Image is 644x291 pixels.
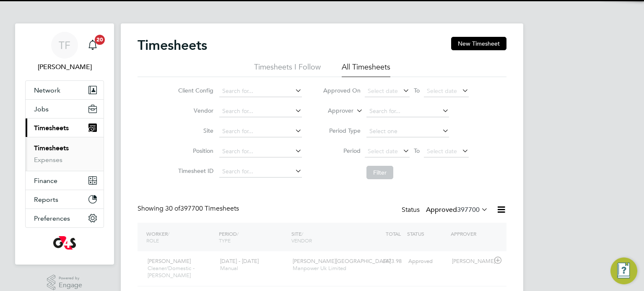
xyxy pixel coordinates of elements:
[26,171,104,190] button: Finance
[138,204,241,213] div: Showing
[457,206,480,214] span: 397700
[26,81,104,99] button: Network
[219,126,302,137] input: Search for...
[34,214,70,222] span: Preferences
[165,204,180,213] span: 30 of
[368,87,398,95] span: Select date
[342,62,390,77] li: All Timesheets
[25,62,104,72] span: Tony Fitzhenry
[34,105,49,113] span: Jobs
[59,282,82,289] span: Engage
[59,275,82,282] span: Powered by
[323,127,361,134] label: Period Type
[47,275,83,291] a: Powered byEngage
[427,147,457,155] span: Select date
[34,144,69,152] a: Timesheets
[402,204,490,216] div: Status
[176,87,213,94] label: Client Config
[15,23,114,265] nav: Main navigation
[368,147,398,155] span: Select date
[26,137,104,171] div: Timesheets
[165,204,239,213] span: 397700 Timesheets
[84,32,101,59] a: 20
[219,106,302,117] input: Search for...
[316,107,353,115] label: Approver
[34,124,69,132] span: Timesheets
[176,147,213,155] label: Position
[427,87,457,95] span: Select date
[411,85,422,96] span: To
[25,236,104,250] a: Go to home page
[138,37,207,54] h2: Timesheets
[26,100,104,118] button: Jobs
[34,86,60,94] span: Network
[323,147,361,155] label: Period
[25,32,104,72] a: TF[PERSON_NAME]
[26,190,104,209] button: Reports
[95,35,105,45] span: 20
[34,177,57,185] span: Finance
[53,236,76,250] img: g4s-logo-retina.png
[176,127,213,134] label: Site
[176,107,213,114] label: Vendor
[59,40,70,51] span: TF
[219,166,302,178] input: Search for...
[34,156,62,164] a: Expenses
[254,62,321,77] li: Timesheets I Follow
[219,85,302,97] input: Search for...
[451,37,506,50] button: New Timesheet
[366,126,449,137] input: Select one
[26,209,104,227] button: Preferences
[366,106,449,117] input: Search for...
[323,87,361,94] label: Approved On
[176,167,213,175] label: Timesheet ID
[610,258,637,284] button: Engage Resource Center
[426,206,488,214] label: Approved
[26,118,104,137] button: Timesheets
[219,146,302,157] input: Search for...
[34,196,58,203] span: Reports
[411,145,422,156] span: To
[366,166,393,179] button: Filter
